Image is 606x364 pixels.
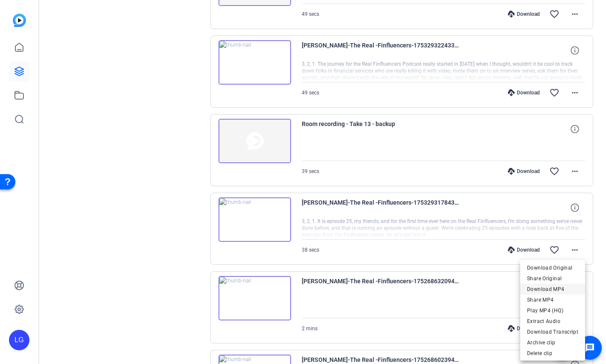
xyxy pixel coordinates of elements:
span: Share Original [527,273,578,284]
span: Download Transcript [527,327,578,337]
span: Download Original [527,263,578,273]
span: Delete clip [527,348,578,358]
span: Extract Audio [527,316,578,326]
span: Download MP4 [527,284,578,294]
span: Play MP4 (HQ) [527,305,578,316]
span: Share MP4 [527,295,578,305]
span: Archive clip [527,338,578,348]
